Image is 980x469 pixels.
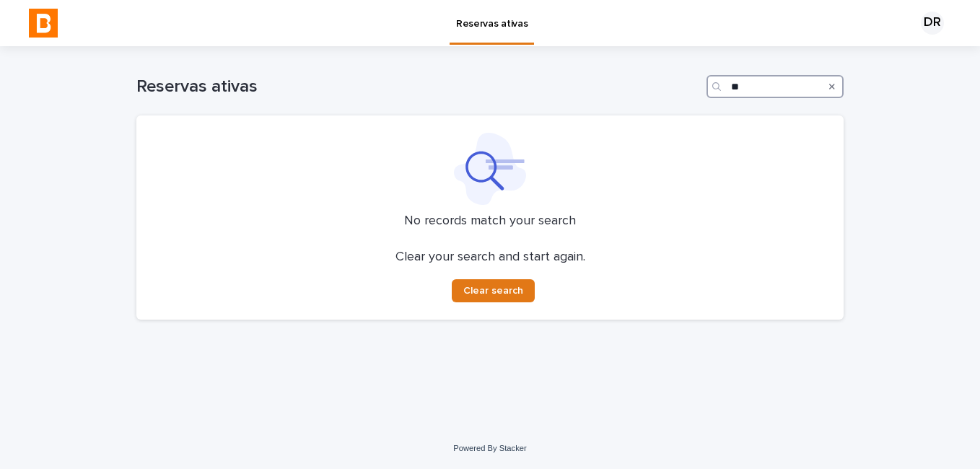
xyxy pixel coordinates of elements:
[463,286,523,296] span: Clear search
[154,214,826,229] p: No records match your search
[921,12,944,35] div: DR
[395,250,585,266] p: Clear your search and start again.
[453,444,526,452] a: Powered By Stacker
[29,9,58,38] img: NnDbqpVWR6iGvzpSnmHx
[706,75,844,98] input: Search
[452,279,535,302] button: Clear search
[136,76,701,97] h1: Reservas ativas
